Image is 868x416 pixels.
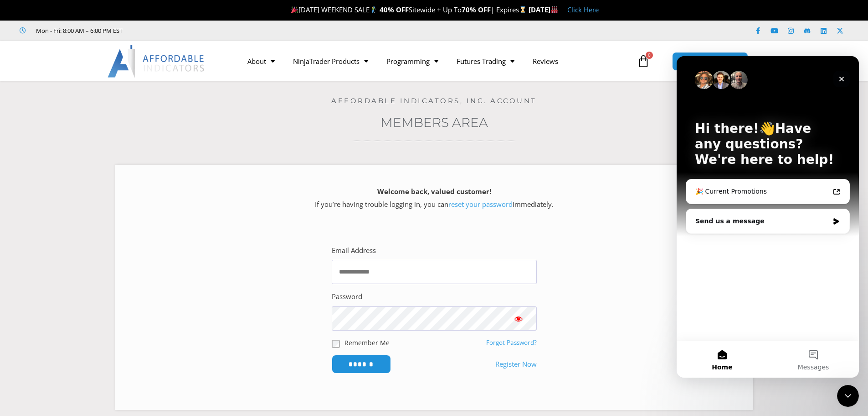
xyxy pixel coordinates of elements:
label: Remember Me [344,338,390,348]
label: Password [332,290,362,303]
a: reset your password [448,200,513,209]
img: 🏌️‍♂️ [370,6,377,13]
label: Email Address [332,244,376,257]
p: If you’re having trouble logging in, you can immediately. [131,185,737,211]
a: Click Here [567,5,599,14]
span: 0 [646,52,653,59]
nav: Menu [238,51,635,72]
button: Show password [500,306,537,331]
a: MEMBERS AREA [672,52,748,71]
a: Members Area [380,115,488,130]
iframe: Intercom live chat [837,385,859,407]
strong: 70% OFF [462,5,491,14]
strong: [DATE] [529,5,558,14]
a: Forgot Password? [486,338,537,347]
strong: 40% OFF [380,5,409,14]
img: 🎉 [291,6,298,13]
iframe: Customer reviews powered by Trustpilot [135,26,272,35]
span: Mon - Fri: 8:00 AM – 6:00 PM EST [34,25,123,36]
iframe: Intercom live chat [677,56,859,378]
a: Reviews [524,51,567,72]
img: 🏭 [551,6,558,13]
a: About [238,51,284,72]
strong: Welcome back, valued customer! [377,187,491,196]
a: Programming [377,51,447,72]
img: LogoAI | Affordable Indicators – NinjaTrader [108,45,205,78]
img: ⌛ [519,6,526,13]
a: NinjaTrader Products [284,51,377,72]
a: Affordable Indicators, Inc. Account [331,96,537,105]
a: 0 [623,48,663,74]
span: [DATE] WEEKEND SALE Sitewide + Up To | Expires [289,5,528,14]
a: Register Now [495,358,537,371]
a: Futures Trading [447,51,524,72]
